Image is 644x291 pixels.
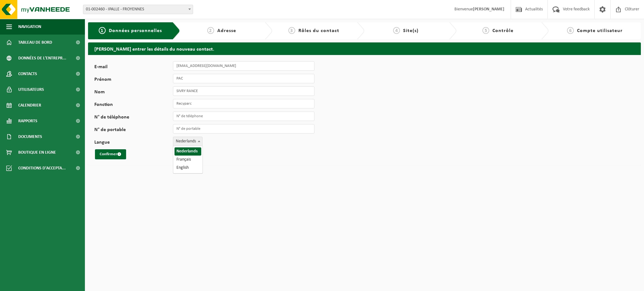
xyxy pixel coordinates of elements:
[175,164,201,172] li: English
[567,27,574,34] span: 6
[403,28,419,33] span: Site(s)
[18,35,52,50] span: Tableau de bord
[173,99,314,108] input: Fonction
[94,115,173,121] label: N° de téléphone
[492,28,514,33] span: Contrôle
[94,102,173,108] label: Fonction
[393,27,400,34] span: 4
[173,137,203,146] span: Nederlands
[94,77,173,83] label: Prénom
[94,90,173,96] label: Nom
[18,50,66,66] span: Données de l'entrepr...
[18,129,42,145] span: Documents
[94,140,173,146] label: Langue
[173,86,314,96] input: Nom
[298,28,339,33] span: Rôles du contact
[94,64,173,71] label: E-mail
[173,74,314,83] input: Prénom
[18,160,66,176] span: Conditions d'accepta...
[173,112,314,121] input: N° de téléphone
[473,7,504,12] strong: [PERSON_NAME]
[18,113,37,129] span: Rapports
[88,42,641,55] h2: [PERSON_NAME] entrer les détails du nouveau contact.
[94,127,173,134] label: N° de portable
[173,61,314,71] input: E-mail
[577,28,623,33] span: Compte utilisateur
[175,147,201,156] li: Nederlands
[95,149,126,159] button: Confirmer
[18,145,56,160] span: Boutique en ligne
[217,28,236,33] span: Adresse
[288,27,295,34] span: 3
[482,27,489,34] span: 5
[175,156,201,164] li: Français
[18,82,44,97] span: Utilisateurs
[83,5,193,14] span: 01-002460 - IPALLE - FROYENNES
[173,137,202,146] span: Nederlands
[18,19,41,35] span: Navigation
[207,27,214,34] span: 2
[173,124,314,134] input: N° de portable
[99,27,106,34] span: 1
[83,5,193,14] span: 01-002460 - IPALLE - FROYENNES
[18,66,37,82] span: Contacts
[18,97,41,113] span: Calendrier
[109,28,162,33] span: Données personnelles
